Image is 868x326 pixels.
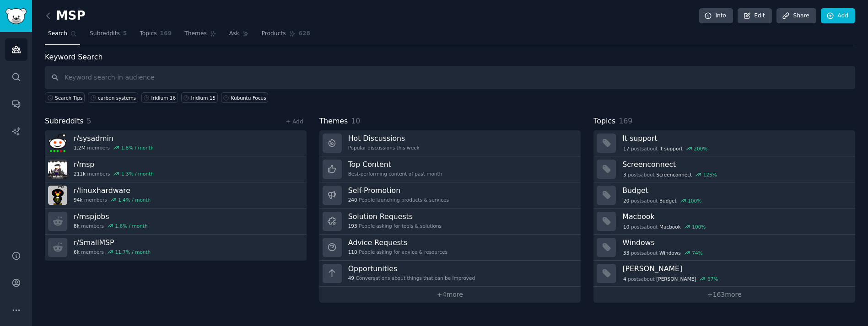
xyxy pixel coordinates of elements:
a: Add [821,8,855,24]
a: Hot DiscussionsPopular discussions this week [319,130,581,156]
span: 5 [87,117,92,125]
div: members [74,223,148,229]
div: People asking for tools & solutions [348,223,442,229]
div: post s about [622,144,708,153]
span: 6k [74,249,80,255]
h3: Self-Promotion [348,186,449,195]
div: post s about [622,171,717,179]
a: Advice Requests110People asking for advice & resources [319,235,581,261]
div: 1.3 % / month [121,171,154,177]
a: Ask [226,27,252,45]
span: 17 [623,145,629,152]
h3: r/ sysadmin [74,134,154,143]
h3: r/ linuxhardware [74,186,151,195]
h3: Solution Requests [348,212,442,221]
div: Iridium 16 [151,95,176,101]
span: Ask [229,30,239,38]
button: Search Tips [45,92,85,103]
span: 110 [348,249,357,255]
h3: Budget [622,186,849,195]
span: Themes [184,30,207,38]
a: Macbook10postsaboutMacbook100% [593,208,855,235]
h3: Opportunities [348,264,475,273]
span: 20 [623,198,629,204]
span: 4 [623,276,626,282]
span: 240 [348,197,357,203]
div: Iridium 15 [191,95,216,101]
a: Screenconnect3postsaboutScreenconnect125% [593,156,855,182]
div: 1.8 % / month [121,144,154,151]
span: Products [262,30,286,38]
div: Conversations about things that can be improved [348,275,475,281]
span: 10 [351,117,360,125]
span: 169 [160,30,172,38]
div: Best-performing content of past month [348,171,442,177]
h3: Advice Requests [348,238,447,247]
span: 10 [623,224,629,230]
a: Search [45,27,80,45]
img: GummySearch logo [5,8,27,24]
a: Info [699,8,733,24]
div: 1.6 % / month [115,223,148,229]
h3: r/ SmallMSP [74,238,151,247]
a: Subreddits5 [86,27,130,45]
div: 67 % [707,276,718,282]
a: Top ContentBest-performing content of past month [319,156,581,182]
a: Products628 [259,27,313,45]
a: [PERSON_NAME]4postsabout[PERSON_NAME]67% [593,261,855,287]
h3: Screenconnect [622,160,849,169]
div: Popular discussions this week [348,144,420,151]
h3: Windows [622,238,849,247]
div: post s about [622,249,703,257]
a: r/msp211kmembers1.3% / month [45,156,307,182]
div: members [74,144,154,151]
div: members [74,171,154,177]
a: r/sysadmin1.2Mmembers1.8% / month [45,130,307,156]
span: 628 [299,30,311,38]
span: 3 [623,171,626,178]
div: 1.4 % / month [118,197,151,203]
span: 94k [74,197,82,203]
a: Self-Promotion240People launching products & services [319,182,581,208]
img: sysadmin [48,134,67,153]
a: r/SmallMSP6kmembers11.7% / month [45,235,307,261]
a: Solution Requests193People asking for tools & solutions [319,208,581,235]
h3: [PERSON_NAME] [622,264,849,273]
a: Edit [738,8,772,24]
a: +4more [319,287,581,303]
a: carbon systems [88,92,138,103]
div: members [74,249,151,255]
span: Topics [140,30,156,38]
span: 5 [123,30,127,38]
span: Windows [659,250,681,256]
a: + Add [286,118,303,125]
span: 1.2M [74,144,86,151]
div: post s about [622,197,702,205]
div: People launching products & services [348,197,449,203]
span: 33 [623,250,629,256]
span: It support [659,145,683,152]
div: Kubuntu Focus [231,95,266,101]
a: Iridium 16 [141,92,178,103]
img: linuxhardware [48,186,67,205]
a: r/mspjobs8kmembers1.6% / month [45,208,307,235]
div: 100 % [688,198,701,204]
img: msp [48,160,67,179]
a: Windows33postsaboutWindows74% [593,235,855,261]
h3: Top Content [348,160,442,169]
span: Themes [319,116,348,127]
a: It support17postsaboutIt support200% [593,130,855,156]
span: [PERSON_NAME] [656,276,696,282]
div: carbon systems [98,95,136,101]
h2: MSP [45,9,86,23]
div: People asking for advice & resources [348,249,447,255]
a: Topics169 [136,27,175,45]
span: Subreddits [45,116,84,127]
h3: Hot Discussions [348,134,420,143]
span: 169 [619,117,632,125]
div: members [74,197,151,203]
span: Topics [593,116,615,127]
span: Screenconnect [656,171,692,178]
div: 74 % [692,250,702,256]
span: Search [48,30,67,38]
